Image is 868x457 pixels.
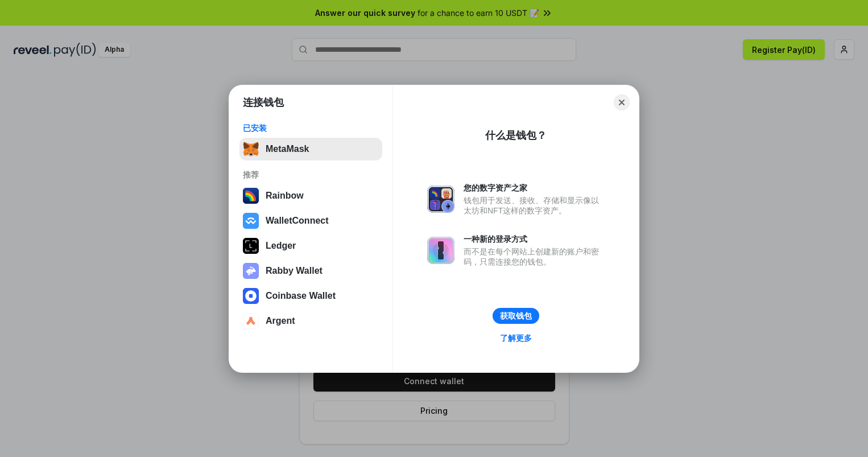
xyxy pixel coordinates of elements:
button: Argent [239,310,382,332]
div: 推荐 [243,170,379,180]
img: svg+xml,%3Csvg%20width%3D%22120%22%20height%3D%22120%22%20viewBox%3D%220%200%20120%20120%22%20fil... [243,188,259,204]
div: 钱包用于发送、接收、存储和显示像以太坊和NFT这样的数字资产。 [464,195,605,216]
div: 获取钱包 [500,311,532,321]
img: svg+xml,%3Csvg%20width%3D%2228%22%20height%3D%2228%22%20viewBox%3D%220%200%2028%2028%22%20fill%3D... [243,213,259,229]
div: Rainbow [266,191,304,201]
div: 一种新的登录方式 [464,234,605,244]
button: Ledger [239,234,382,257]
div: 已安装 [243,123,379,133]
button: Close [614,94,630,110]
div: Ledger [266,241,296,251]
img: svg+xml,%3Csvg%20fill%3D%22none%22%20height%3D%2233%22%20viewBox%3D%220%200%2035%2033%22%20width%... [243,141,259,157]
div: 什么是钱包？ [485,129,547,142]
img: svg+xml,%3Csvg%20xmlns%3D%22http%3A%2F%2Fwww.w3.org%2F2000%2Fsvg%22%20fill%3D%22none%22%20viewBox... [427,237,454,264]
div: MetaMask [266,144,309,154]
h1: 连接钱包 [243,96,284,109]
div: 而不是在每个网站上创建新的账户和密码，只需连接您的钱包。 [464,246,605,267]
button: 获取钱包 [493,308,539,324]
div: 您的数字资产之家 [464,183,605,193]
button: Rainbow [239,184,382,207]
div: 了解更多 [500,333,532,343]
img: svg+xml,%3Csvg%20xmlns%3D%22http%3A%2F%2Fwww.w3.org%2F2000%2Fsvg%22%20fill%3D%22none%22%20viewBox... [243,263,259,279]
div: Argent [266,316,295,326]
img: svg+xml,%3Csvg%20xmlns%3D%22http%3A%2F%2Fwww.w3.org%2F2000%2Fsvg%22%20fill%3D%22none%22%20viewBox... [427,186,454,213]
img: svg+xml,%3Csvg%20xmlns%3D%22http%3A%2F%2Fwww.w3.org%2F2000%2Fsvg%22%20width%3D%2228%22%20height%3... [243,238,259,254]
a: 了解更多 [493,331,539,345]
div: Coinbase Wallet [266,291,336,301]
button: Coinbase Wallet [239,285,382,307]
button: WalletConnect [239,209,382,232]
div: Rabby Wallet [266,266,323,276]
div: WalletConnect [266,216,329,226]
img: svg+xml,%3Csvg%20width%3D%2228%22%20height%3D%2228%22%20viewBox%3D%220%200%2028%2028%22%20fill%3D... [243,313,259,329]
button: Rabby Wallet [239,260,382,282]
button: MetaMask [239,138,382,160]
img: svg+xml,%3Csvg%20width%3D%2228%22%20height%3D%2228%22%20viewBox%3D%220%200%2028%2028%22%20fill%3D... [243,288,259,304]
